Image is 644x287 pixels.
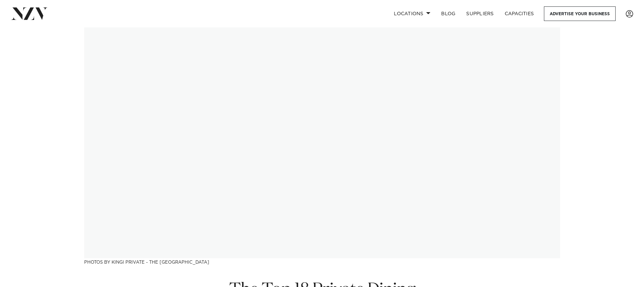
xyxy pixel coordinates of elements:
a: Capacities [499,6,540,21]
h3: Photos by kingi Private - The [GEOGRAPHIC_DATA] [84,258,560,265]
a: BLOG [436,6,461,21]
a: Locations [388,6,436,21]
a: Advertise your business [544,6,616,21]
a: SUPPLIERS [461,6,499,21]
img: nzv-logo.png [11,7,48,20]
